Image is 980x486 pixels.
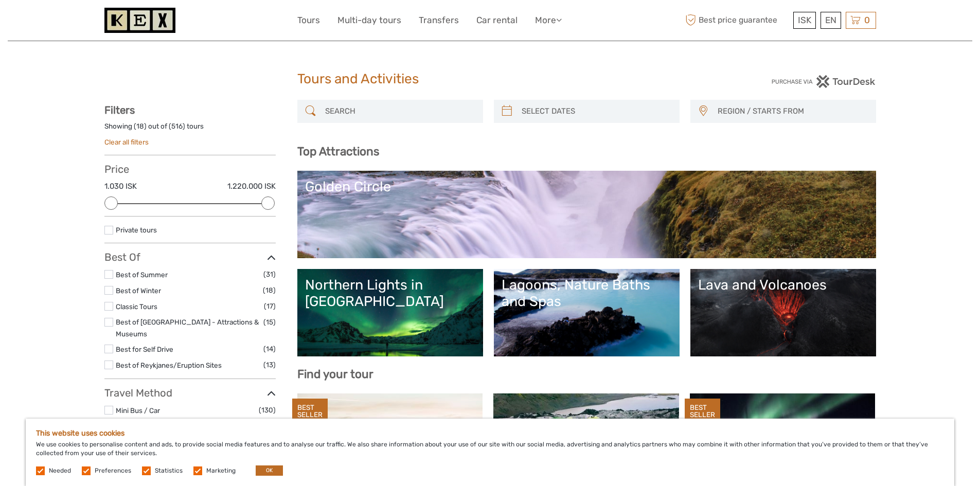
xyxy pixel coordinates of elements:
a: Best of Winter [116,286,161,295]
div: Golden Circle [305,178,868,195]
span: (13) [263,359,276,371]
h3: Travel Method [104,387,276,399]
span: (15) [263,316,276,328]
a: Tours [297,13,320,28]
span: ISK [798,15,811,25]
b: Top Attractions [297,145,379,158]
strong: Filters [104,104,135,116]
a: Best of Reykjanes/Eruption Sites [116,361,222,369]
div: Showing ( ) out of ( ) tours [104,121,276,137]
label: 516 [171,121,183,131]
img: 1261-44dab5bb-39f8-40da-b0c2-4d9fce00897c_logo_small.jpg [104,8,175,33]
span: (18) [263,284,276,296]
input: SEARCH [321,102,478,120]
img: PurchaseViaTourDesk.png [771,75,876,88]
div: Northern Lights in [GEOGRAPHIC_DATA] [305,277,475,310]
label: 1.030 ISK [104,181,137,192]
a: Golden Circle [305,178,868,250]
h3: Price [104,163,276,175]
a: Best of [GEOGRAPHIC_DATA] - Attractions & Museums [116,318,259,338]
label: Needed [49,466,71,475]
a: Transfers [419,13,459,28]
h3: Best Of [104,251,276,263]
a: Private tours [116,226,157,234]
div: BEST SELLER [685,399,720,424]
a: Lava and Volcanoes [698,277,868,349]
h1: Tours and Activities [297,71,683,87]
h5: This website uses cookies [36,429,944,438]
a: Best of Summer [116,271,168,279]
a: More [535,13,562,28]
div: Lava and Volcanoes [698,277,868,293]
div: EN [821,12,841,29]
a: Mini Bus / Car [116,406,160,415]
label: Preferences [95,466,131,475]
span: 0 [863,15,871,25]
button: REGION / STARTS FROM [713,103,871,120]
a: Classic Tours [116,302,157,311]
span: Best price guarantee [683,12,791,29]
a: Best for Self Drive [116,345,173,353]
button: OK [256,465,283,476]
span: (31) [263,268,276,280]
b: Find your tour [297,367,373,381]
label: 18 [136,121,144,131]
div: Lagoons, Nature Baths and Spas [502,277,672,310]
input: SELECT DATES [518,102,674,120]
a: Northern Lights in [GEOGRAPHIC_DATA] [305,277,475,349]
a: Car rental [476,13,518,28]
a: Clear all filters [104,138,149,146]
span: (130) [259,404,276,416]
label: 1.220.000 ISK [227,181,276,192]
span: (14) [263,343,276,355]
a: Multi-day tours [337,13,401,28]
label: Marketing [206,466,236,475]
span: (17) [264,300,276,312]
label: Statistics [155,466,183,475]
div: BEST SELLER [292,399,328,424]
div: We use cookies to personalise content and ads, to provide social media features and to analyse ou... [26,419,954,486]
a: Lagoons, Nature Baths and Spas [502,277,672,349]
